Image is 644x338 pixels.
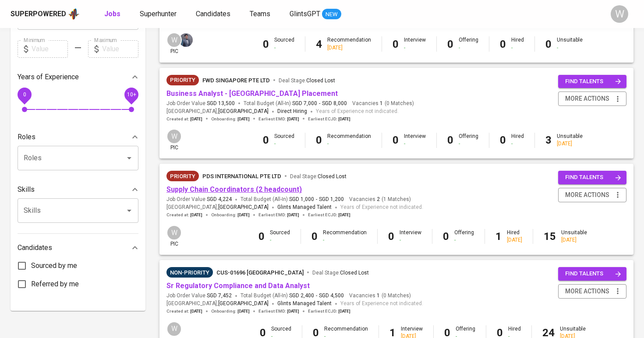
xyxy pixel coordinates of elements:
[207,100,235,107] span: SGD 13,500
[338,116,350,122] span: [DATE]
[274,44,294,52] div: -
[558,267,626,281] button: find talents
[459,140,478,148] div: -
[207,292,232,299] span: SGD 7,452
[166,89,338,98] a: Business Analyst - [GEOGRAPHIC_DATA] Placement
[237,212,250,218] span: [DATE]
[166,212,202,218] span: Created at :
[18,128,138,146] div: Roles
[202,173,281,180] span: PDS International Pte Ltd
[340,299,423,308] span: Years of Experience not indicated.
[244,100,347,107] span: Total Budget (All-In)
[495,230,502,243] b: 1
[196,9,232,20] a: Candidates
[308,116,350,122] span: Earliest ECJD :
[166,268,213,277] span: Non-Priority
[375,292,380,299] span: 1
[500,134,506,146] b: 0
[237,116,250,122] span: [DATE]
[277,108,307,114] span: Direct Hiring
[263,38,269,50] b: 0
[400,236,421,244] div: -
[459,133,478,148] div: Offering
[404,140,426,148] div: -
[558,75,626,88] button: find talents
[454,236,474,244] div: -
[557,36,583,51] div: Unsuitable
[287,212,299,218] span: [DATE]
[290,10,320,18] span: GlintsGPT
[166,282,310,290] a: Sr Regulatory Compliance and Data Analyst
[544,230,556,243] b: 15
[166,299,269,308] span: [GEOGRAPHIC_DATA] ,
[511,44,524,52] div: -
[166,225,182,248] div: pic
[507,229,522,244] div: Hired
[565,190,609,201] span: more actions
[289,196,314,203] span: SGD 1,000
[323,229,367,244] div: Recommendation
[319,196,344,203] span: SGD 1,200
[31,279,79,289] span: Referred by me
[290,9,341,20] a: GlintsGPT NEW
[393,38,399,50] b: 0
[241,292,344,299] span: Total Budget (All-In)
[166,292,232,299] span: Job Order Value
[459,36,478,51] div: Offering
[274,140,294,148] div: -
[166,100,235,107] span: Job Order Value
[166,203,269,212] span: [GEOGRAPHIC_DATA] ,
[250,9,272,20] a: Teams
[388,230,394,243] b: 0
[565,286,609,297] span: more actions
[166,129,182,144] div: W
[545,38,552,50] b: 0
[277,300,332,306] span: Glints Managed Talent
[500,38,506,50] b: 0
[312,270,369,276] span: Deal Stage :
[23,91,26,97] span: 0
[400,229,421,244] div: Interview
[565,173,621,183] span: find talents
[308,212,350,218] span: Earliest ECJD :
[166,32,182,55] div: pic
[166,75,199,85] div: New Job received from Demand Team
[561,236,587,244] div: [DATE]
[18,239,138,257] div: Candidates
[258,116,299,122] span: Earliest EMD :
[557,140,583,148] div: [DATE]
[270,236,290,244] div: -
[287,308,299,314] span: [DATE]
[316,107,399,116] span: Years of Experience not indicated.
[123,204,135,217] button: Open
[18,132,35,142] p: Roles
[327,133,371,148] div: Recommendation
[211,116,250,122] span: Onboarding :
[404,133,426,148] div: Interview
[179,33,193,47] img: jhon@glints.com
[319,100,320,107] span: -
[327,44,371,52] div: [DATE]
[166,116,202,122] span: Created at :
[218,203,269,212] span: [GEOGRAPHIC_DATA]
[316,134,322,146] b: 0
[443,230,449,243] b: 0
[292,100,317,107] span: SGD 7,000
[140,10,177,18] span: Superhunter
[507,236,522,244] div: [DATE]
[338,212,350,218] span: [DATE]
[404,36,426,51] div: Interview
[140,9,178,20] a: Superhunter
[166,308,202,314] span: Created at :
[327,36,371,51] div: Recommendation
[352,100,414,107] span: Vacancies ( 0 Matches )
[447,38,453,50] b: 0
[274,133,294,148] div: Sourced
[104,10,120,18] b: Jobs
[277,204,332,210] span: Glints Managed Talent
[190,212,202,218] span: [DATE]
[565,93,609,104] span: more actions
[166,196,232,203] span: Job Order Value
[11,9,66,19] div: Superpowered
[258,230,265,243] b: 0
